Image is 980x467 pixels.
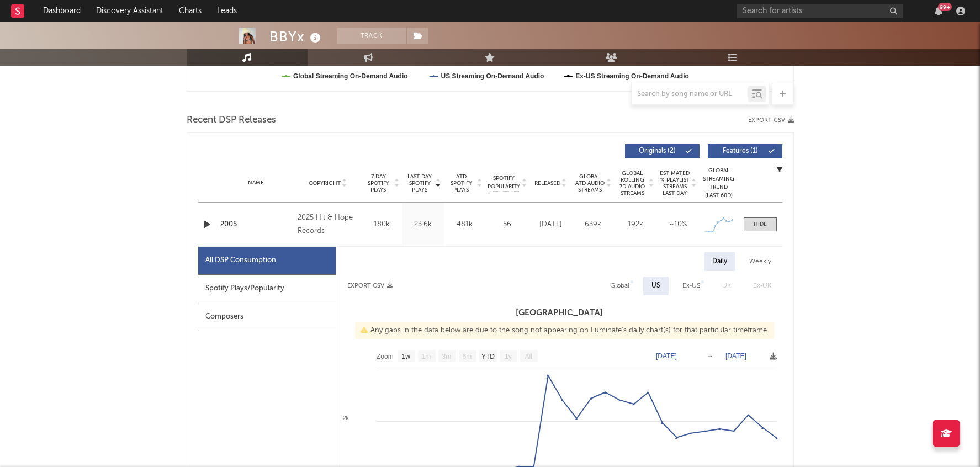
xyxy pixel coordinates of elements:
button: Features(1) [708,144,782,158]
button: Originals(2) [625,144,700,158]
div: 2025 Hit & Hope Records [298,211,358,238]
div: All DSP Consumption [205,254,276,267]
span: Released [534,180,560,187]
text: [DATE] [656,352,677,360]
text: 6m [462,353,472,360]
text: All [525,353,532,360]
span: 7 Day Spotify Plays [364,173,393,193]
input: Search by song name or URL [632,90,748,99]
div: US [651,279,660,293]
div: BBYx [269,28,324,46]
h3: [GEOGRAPHIC_DATA] [336,306,782,320]
text: 1w [401,353,410,360]
text: 1y [505,353,512,360]
span: Features ( 1 ) [715,148,766,155]
input: Search for artists [737,4,903,18]
span: Originals ( 2 ) [632,148,683,155]
div: ~ 10 % [660,219,697,230]
div: Name [220,179,293,187]
span: Estimated % Playlist Streams Last Day [660,170,690,197]
div: Weekly [741,252,780,271]
button: 99+ [935,7,942,15]
span: Global ATD Audio Streams [575,173,605,193]
button: Export CSV [748,117,794,124]
div: All DSP Consumption [198,247,336,275]
span: Global Rolling 7D Audio Streams [617,170,648,197]
text: Zoom [377,353,394,360]
span: Spotify Popularity [488,174,520,191]
div: 481k [447,219,483,230]
div: Global Streaming Trend (Last 60D) [702,167,735,200]
div: 56 [488,219,527,230]
span: Last Day Spotify Plays [405,173,435,193]
div: 180k [364,219,400,230]
div: 639k [575,219,612,230]
text: US Streaming On-Demand Audio [441,72,544,80]
button: Track [337,28,406,44]
div: [DATE] [532,219,569,230]
text: 3m [442,353,451,360]
text: Global Streaming On-Demand Audio [293,72,408,80]
text: 1m [421,353,431,360]
text: [DATE] [725,352,746,360]
span: Copyright [309,180,341,187]
div: Global [610,279,629,293]
div: 99 + [938,3,952,11]
text: Ex-US Streaming On-Demand Audio [575,72,689,80]
div: Ex-US [682,279,700,293]
div: 192k [617,219,654,230]
div: Daily [704,252,735,271]
text: → [707,352,713,360]
a: 2005 [220,219,293,230]
div: Spotify Plays/Popularity [198,275,336,303]
text: YTD [481,353,494,360]
div: 23.6k [405,219,441,230]
span: ATD Spotify Plays [447,173,476,193]
div: Any gaps in the data below are due to the song not appearing on Luminate's daily chart(s) for tha... [355,322,774,339]
span: Recent DSP Releases [187,114,276,127]
button: Export CSV [347,283,393,289]
text: 2k [342,415,349,421]
div: Composers [198,303,336,331]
